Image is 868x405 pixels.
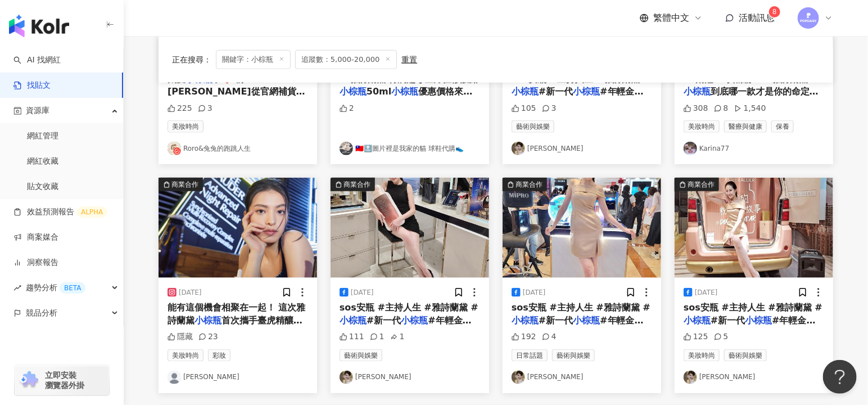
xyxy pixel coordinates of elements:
[503,178,661,278] div: post-image商業合作
[769,6,780,17] sup: 8
[168,142,181,155] img: KOL Avatar
[684,302,822,313] span: sos安瓶 #主持人生 #雅詩蘭黛 #
[45,370,84,390] span: 立即安裝 瀏覽器外掛
[340,103,354,114] div: 2
[13,80,51,91] a: 找貼文
[13,232,58,243] a: 商案媒合
[26,300,57,326] span: 競品分析
[340,315,367,326] mark: 小棕瓶
[168,315,302,338] span: 首次攜手臺虎精釀，舉辦
[512,302,650,313] span: sos安瓶 #主持人生 #雅詩蘭黛 #
[295,49,397,69] span: 追蹤數：5,000-20,000
[26,98,49,123] span: 資源庫
[772,8,777,16] span: 8
[401,315,428,326] mark: 小棕瓶
[391,86,418,97] mark: 小棕瓶
[340,74,478,84] span: R 雅詩蘭黛 特潤超導全方位修護露
[684,86,819,109] span: 到底哪一款才是你的命定精華？🔥
[684,74,819,84] span: ！ 蘭蔻 #小黑瓶 vs. 雅詩蘭黛 #
[512,371,652,384] a: KOL Avatar[PERSON_NAME]
[724,120,767,133] span: 醫療與健康
[168,142,308,155] a: KOL AvatarRoro&兔兔的跑跳人生
[13,206,107,218] a: 效益預測報告ALPHA
[390,331,405,343] div: 1
[331,178,489,278] img: post-image
[340,331,364,343] div: 111
[684,371,697,384] img: KOL Avatar
[512,74,650,84] span: sos安瓶 #主持人生 #雅詩蘭黛 #
[539,86,573,97] span: #新一代
[684,103,708,114] div: 308
[172,55,211,64] span: 正在搜尋 ：
[13,257,58,268] a: 洞察報告
[159,178,317,278] img: post-image
[542,103,557,114] div: 3
[739,12,775,23] span: 活動訊息
[195,315,221,326] mark: 小棕瓶
[168,302,306,325] span: 能有這個機會相聚在一起！ 這次雅詩蘭黛
[340,371,480,384] a: KOL Avatar[PERSON_NAME]
[340,142,480,155] a: KOL Avatar🇹🇼🔝圖片裡是我家的貓 球鞋代購👟
[714,331,729,343] div: 5
[684,120,720,133] span: 美妝時尚
[401,55,417,64] div: 重置
[9,15,69,37] img: logo
[26,275,85,300] span: 趨勢分析
[198,103,213,114] div: 3
[512,103,536,114] div: 105
[552,349,595,362] span: 藝術與娛樂
[714,103,729,114] div: 8
[539,315,573,326] span: #新一代
[60,282,85,294] div: BETA
[179,288,202,298] div: [DATE]
[573,315,600,326] mark: 小棕瓶
[168,371,308,384] a: KOL Avatar[PERSON_NAME]
[724,349,767,362] span: 藝術與娛樂
[15,365,109,395] a: chrome extension立即安裝 瀏覽器外掛
[734,103,766,114] div: 1,540
[171,179,198,190] div: 商業合作
[168,74,186,84] span: 太愛
[18,371,40,389] img: chrome extension
[798,7,819,29] img: images.png
[823,360,857,394] iframe: Help Scout Beacon - Open
[168,349,204,362] span: 美妝時尚
[512,315,539,326] mark: 小棕瓶
[653,12,689,24] span: 繁體中文
[684,331,708,343] div: 125
[370,331,385,343] div: 1
[771,120,794,133] span: 保養
[684,86,711,97] mark: 小棕瓶
[512,371,525,384] img: KOL Avatar
[512,120,554,133] span: 藝術與娛樂
[27,156,58,167] a: 網紅收藏
[13,55,61,66] a: searchAI 找網紅
[512,331,536,343] div: 192
[186,74,213,84] mark: 小棕瓶
[168,103,192,114] div: 225
[208,349,230,362] span: 彩妝
[340,371,353,384] img: KOL Avatar
[340,86,367,97] mark: 小棕瓶
[198,331,218,343] div: 23
[711,315,745,326] span: #新一代
[27,130,58,142] a: 網紅管理
[684,349,720,362] span: 美妝時尚
[340,302,478,313] span: sos安瓶 #主持人生 #雅詩蘭黛 #
[512,349,548,362] span: 日常話題
[159,178,317,278] div: post-image商業合作
[512,86,539,97] mark: 小棕瓶
[367,86,391,97] span: 50ml
[523,288,546,298] div: [DATE]
[542,331,557,343] div: 4
[367,315,401,326] span: #新一代
[684,142,697,155] img: KOL Avatar
[675,178,833,278] div: post-image商業合作
[343,179,370,190] div: 商業合作
[351,288,374,298] div: [DATE]
[573,86,600,97] mark: 小棕瓶
[168,120,204,133] span: 美妝時尚
[675,178,833,278] img: post-image
[745,315,772,326] mark: 小棕瓶
[512,142,652,155] a: KOL Avatar[PERSON_NAME]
